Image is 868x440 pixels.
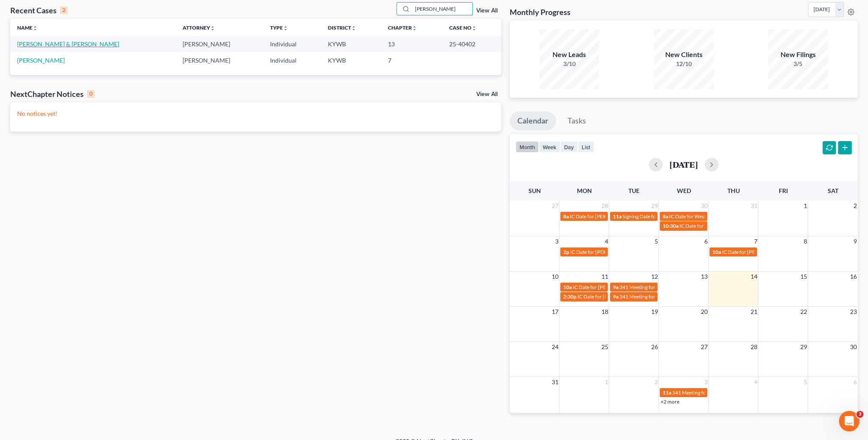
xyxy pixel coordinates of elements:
div: New Leads [539,50,599,60]
button: day [560,141,578,153]
div: 2 [60,6,68,14]
span: 2p [563,249,569,255]
span: 20 [700,307,708,317]
button: month [516,141,539,153]
span: 16 [849,271,858,282]
span: 8a [662,213,668,220]
span: 3 [554,236,559,247]
span: 29 [799,342,808,352]
iframe: Intercom live chat [839,411,859,431]
span: IC Date for West, [GEOGRAPHIC_DATA] [669,213,760,220]
span: 4 [604,236,609,247]
td: Individual [263,36,321,52]
span: 1 [802,201,808,211]
span: 3 [703,377,708,387]
span: 17 [550,307,559,317]
a: Districtunfold_more [328,24,356,31]
span: 7 [753,236,758,247]
div: New Clients [654,50,714,60]
td: 13 [381,36,442,52]
span: 31 [749,201,758,211]
span: 341 Meeting for [PERSON_NAME] & [PERSON_NAME] [619,293,742,300]
td: KYWB [321,36,381,52]
span: 13 [700,271,708,282]
a: Tasks [560,112,594,130]
span: Sun [528,187,541,194]
span: 25 [600,342,609,352]
span: 27 [700,342,708,352]
span: 10 [550,271,559,282]
a: [PERSON_NAME] [17,57,65,64]
span: 14 [749,271,758,282]
span: 8 [802,236,808,247]
a: View All [476,8,498,14]
span: IC Date for [PERSON_NAME] [721,249,787,255]
td: [PERSON_NAME] [176,36,263,52]
i: unfold_more [472,26,477,31]
i: unfold_more [351,26,356,31]
h2: [DATE] [670,160,698,169]
span: 341 Meeting for [PERSON_NAME] [619,284,696,290]
td: Individual [263,52,321,68]
div: 0 [87,90,95,98]
span: IC Date for [PERSON_NAME] [577,293,643,300]
span: 12 [650,271,658,282]
span: 5 [653,236,658,247]
span: 9 [853,236,858,247]
span: 31 [550,377,559,387]
a: Chapterunfold_more [388,24,417,31]
i: unfold_more [283,26,288,31]
span: IC Date for [PERSON_NAME] [679,223,745,229]
h3: Monthly Progress [510,7,571,17]
a: [PERSON_NAME] & [PERSON_NAME] [17,40,119,48]
span: 19 [650,307,658,317]
div: 3/10 [539,60,599,68]
span: 24 [550,342,559,352]
span: Signing Date for [PERSON_NAME] [622,213,699,220]
span: 30 [849,342,858,352]
span: 10a [712,249,721,255]
span: 4 [753,377,758,387]
span: 341 Meeting for [PERSON_NAME] [672,389,749,396]
a: Attorneyunfold_more [183,24,215,31]
span: 28 [749,342,758,352]
div: NextChapter Notices [10,89,95,99]
a: Nameunfold_more [17,24,38,31]
span: 2:30p [563,293,576,300]
span: Wed [676,187,691,194]
a: +2 more [660,398,679,405]
span: 23 [849,307,858,317]
span: 2 [853,201,858,211]
span: Fri [778,187,787,194]
div: 12/10 [654,60,714,68]
div: Recent Cases [10,5,68,15]
span: 5 [802,377,808,387]
td: [PERSON_NAME] [176,52,263,68]
span: IC Date for [PERSON_NAME] [572,284,638,290]
i: unfold_more [210,26,215,31]
td: 25-40402 [442,36,501,52]
span: IC Date for [PERSON_NAME] [569,213,635,220]
span: 22 [799,307,808,317]
span: 29 [650,201,658,211]
span: 2 [653,377,658,387]
span: 6 [703,236,708,247]
a: Typeunfold_more [270,24,288,31]
a: View All [476,91,498,97]
a: Case Nounfold_more [449,24,477,31]
span: 1 [604,377,609,387]
span: 6 [853,377,858,387]
span: 26 [650,342,658,352]
span: 15 [799,271,808,282]
button: week [539,141,560,153]
span: 11a [613,213,621,220]
td: 7 [381,52,442,68]
span: 11 [600,271,609,282]
div: 3/5 [768,60,828,68]
i: unfold_more [412,26,417,31]
span: IC Date for [PERSON_NAME] [570,249,635,255]
button: list [578,141,594,153]
span: 30 [700,201,708,211]
i: unfold_more [33,26,38,31]
span: Sat [827,187,838,194]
